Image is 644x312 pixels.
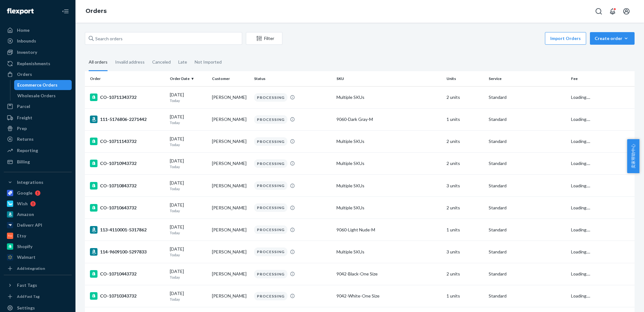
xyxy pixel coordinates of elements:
[4,265,72,272] a: Add Integration
[85,32,242,45] input: Search orders
[4,231,72,241] a: Etsy
[90,270,165,278] div: CO-10710443732
[4,145,72,156] a: Reporting
[4,101,72,111] a: Parcel
[170,224,207,235] div: [DATE]
[170,136,207,147] div: [DATE]
[170,202,207,213] div: [DATE]
[170,290,207,302] div: [DATE]
[254,225,287,234] div: PROCESSING
[17,38,36,44] div: Inbounds
[195,54,222,70] div: Not Imported
[17,115,32,121] div: Freight
[444,263,486,285] td: 2 units
[254,292,287,300] div: PROCESSING
[569,71,635,86] th: Fee
[590,32,635,45] button: Create order
[444,86,486,108] td: 2 units
[489,205,566,211] p: Standard
[336,227,441,233] div: 9060-Light Nude-M
[334,71,444,86] th: SKU
[7,8,34,14] img: Flexport logo
[170,180,207,191] div: [DATE]
[569,175,635,197] td: Loading....
[444,197,486,219] td: 2 units
[17,254,36,260] div: Walmart
[86,8,107,14] a: Orders
[336,116,441,122] div: 9060-Dark Gray-M
[336,271,441,277] div: 9042-Black-One Size
[489,249,566,255] p: Standard
[17,222,42,228] div: Deliverr API
[4,134,72,144] a: Returns
[209,108,252,130] td: [PERSON_NAME]
[209,241,252,263] td: [PERSON_NAME]
[17,179,43,185] div: Integrations
[569,197,635,219] td: Loading....
[486,71,569,86] th: Service
[595,35,630,42] div: Create order
[170,142,207,147] p: Today
[569,130,635,152] td: Loading....
[178,54,187,70] div: Late
[592,5,605,18] button: Open Search Box
[444,130,486,152] td: 2 units
[489,227,566,233] p: Standard
[209,219,252,241] td: [PERSON_NAME]
[4,123,72,133] a: Prep
[14,91,72,101] a: Wholesale Orders
[17,103,30,110] div: Parcel
[115,54,145,70] div: Invalid address
[334,175,444,197] td: Multiple SKUs
[209,175,252,197] td: [PERSON_NAME]
[17,233,26,239] div: Etsy
[17,190,32,196] div: Google
[4,69,72,79] a: Orders
[4,36,72,46] a: Inbounds
[334,130,444,152] td: Multiple SKUs
[17,60,50,67] div: Replenishments
[17,305,35,311] div: Settings
[209,152,252,174] td: [PERSON_NAME]
[334,241,444,263] td: Multiple SKUs
[246,32,282,45] button: Filter
[17,159,30,165] div: Billing
[170,268,207,280] div: [DATE]
[569,241,635,263] td: Loading....
[209,86,252,108] td: [PERSON_NAME]
[14,80,72,90] a: Ecommerce Orders
[254,181,287,190] div: PROCESSING
[170,246,207,258] div: [DATE]
[170,164,207,169] p: Today
[4,188,72,198] a: Google
[620,5,633,18] button: Open account menu
[17,211,34,218] div: Amazon
[90,248,165,256] div: 114-9609100-5297833
[90,94,165,101] div: CO-10711343732
[90,182,165,190] div: CO-10710843732
[17,27,30,33] div: Home
[17,71,32,77] div: Orders
[4,59,72,69] a: Replenishments
[209,263,252,285] td: [PERSON_NAME]
[17,294,40,299] div: Add Fast Tag
[489,293,566,299] p: Standard
[569,285,635,307] td: Loading....
[489,116,566,122] p: Standard
[17,266,45,271] div: Add Integration
[569,86,635,108] td: Loading....
[627,139,639,173] button: 卖家帮助中心
[489,94,566,100] p: Standard
[254,137,287,146] div: PROCESSING
[17,93,56,99] div: Wholesale Orders
[444,241,486,263] td: 3 units
[254,247,287,256] div: PROCESSING
[17,125,27,132] div: Prep
[90,116,165,123] div: 111-5176806-2271442
[17,201,28,207] div: Wish
[569,219,635,241] td: Loading....
[4,47,72,57] a: Inventory
[212,76,249,81] div: Customer
[444,108,486,130] td: 1 units
[170,158,207,169] div: [DATE]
